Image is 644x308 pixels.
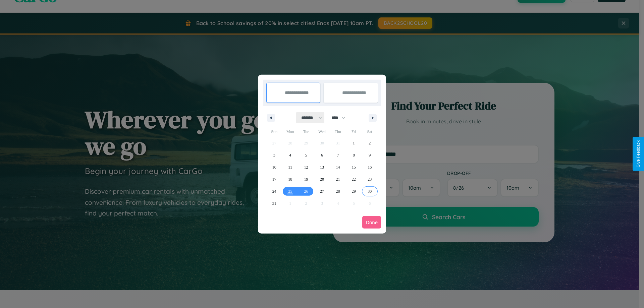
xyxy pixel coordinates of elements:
span: Fri [346,126,362,137]
button: 16 [362,161,378,173]
button: 30 [362,185,378,197]
span: 13 [320,161,324,173]
button: Done [362,216,381,229]
button: 8 [346,149,362,161]
button: 23 [362,173,378,185]
span: 5 [305,149,307,161]
span: Sun [266,126,282,137]
button: 3 [266,149,282,161]
button: 12 [298,161,314,173]
span: 31 [272,197,276,209]
span: 20 [320,173,324,185]
div: Give Feedback [636,140,641,168]
button: 14 [330,161,346,173]
button: 31 [266,197,282,209]
span: 16 [368,161,372,173]
span: 24 [272,185,276,197]
span: 29 [352,185,356,197]
button: 1 [346,137,362,149]
span: 14 [336,161,340,173]
span: 10 [272,161,276,173]
button: 22 [346,173,362,185]
button: 10 [266,161,282,173]
span: 28 [336,185,340,197]
button: 20 [314,173,330,185]
button: 5 [298,149,314,161]
span: Thu [330,126,346,137]
span: 21 [336,173,340,185]
span: 1 [353,137,355,149]
button: 7 [330,149,346,161]
button: 13 [314,161,330,173]
span: 11 [288,161,292,173]
span: Tue [298,126,314,137]
span: 17 [272,173,276,185]
span: 22 [352,173,356,185]
span: 30 [368,185,372,197]
span: 7 [337,149,339,161]
span: 18 [288,173,292,185]
button: 21 [330,173,346,185]
span: 15 [352,161,356,173]
span: 23 [368,173,372,185]
button: 24 [266,185,282,197]
span: 6 [321,149,323,161]
button: 26 [298,185,314,197]
span: Sat [362,126,378,137]
span: 3 [273,149,275,161]
span: 19 [304,173,308,185]
span: 25 [288,185,292,197]
button: 15 [346,161,362,173]
button: 29 [346,185,362,197]
span: 8 [353,149,355,161]
button: 2 [362,137,378,149]
button: 11 [282,161,298,173]
span: 26 [304,185,308,197]
span: Wed [314,126,330,137]
button: 25 [282,185,298,197]
span: 9 [369,149,371,161]
button: 27 [314,185,330,197]
button: 6 [314,149,330,161]
span: Mon [282,126,298,137]
button: 18 [282,173,298,185]
span: 2 [369,137,371,149]
span: 4 [289,149,291,161]
span: 12 [304,161,308,173]
button: 19 [298,173,314,185]
span: 27 [320,185,324,197]
button: 9 [362,149,378,161]
button: 28 [330,185,346,197]
button: 17 [266,173,282,185]
button: 4 [282,149,298,161]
